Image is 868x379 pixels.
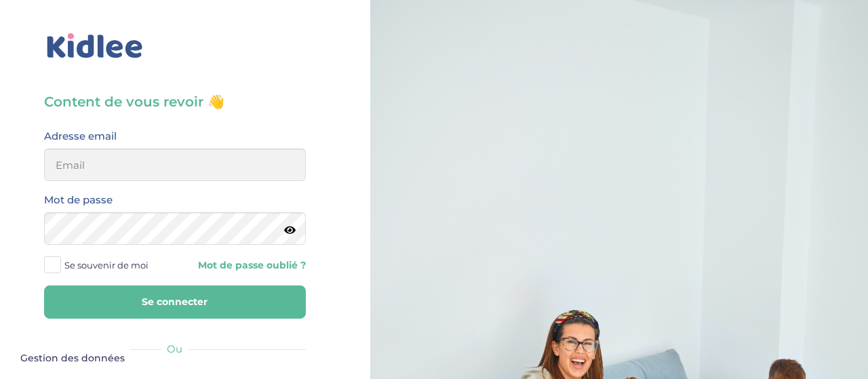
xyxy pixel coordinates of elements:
label: Adresse email [44,127,117,145]
button: Se connecter [44,285,306,319]
button: Gestion des données [12,344,133,373]
a: Mot de passe oublié ? [185,259,306,272]
span: Se souvenir de moi [64,256,149,274]
span: Gestion des données [20,353,125,365]
label: Mot de passe [44,191,113,209]
input: Email [44,148,306,181]
span: Ou [167,342,182,355]
h3: Content de vous revoir 👋 [44,92,306,111]
img: logo_kidlee_bleu [44,31,146,62]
